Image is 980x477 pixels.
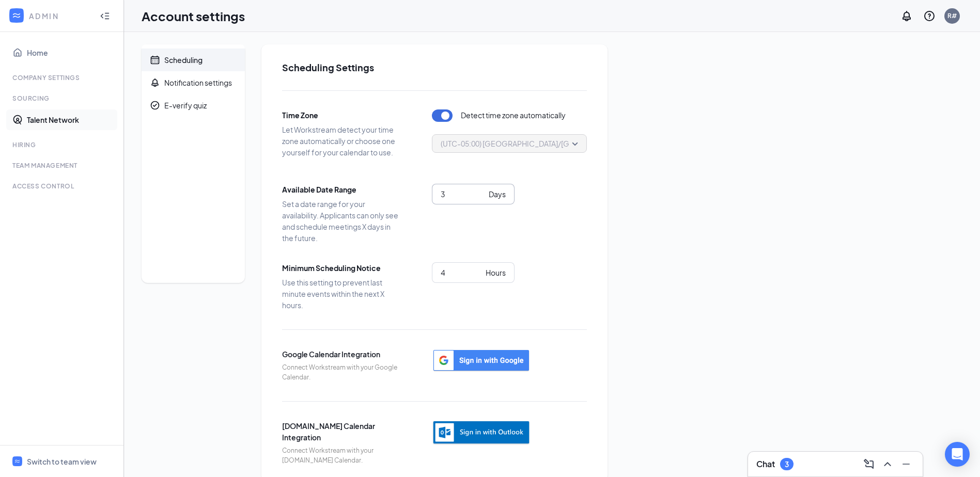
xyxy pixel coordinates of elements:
[861,456,877,472] button: ComposeMessage
[923,10,936,22] svg: QuestionInfo
[282,61,587,74] h2: Scheduling Settings
[27,456,97,467] div: Switch to team view
[282,198,401,244] span: Set a date range for your availability. Applicants can only see and schedule meetings X days in t...
[486,267,506,278] div: Hours
[164,77,232,88] div: Notification settings
[14,458,21,465] svg: WorkstreamLogo
[142,94,245,117] a: CheckmarkCircleE-verify quiz
[282,124,401,158] span: Let Workstream detect your time zone automatically or choose one yourself for your calendar to use.
[12,182,113,190] div: Access control
[100,11,110,21] svg: Collapse
[881,458,894,470] svg: ChevronUp
[282,277,401,311] span: Use this setting to prevent last minute events within the next X hours.
[12,161,113,170] div: Team Management
[142,49,245,71] a: CalendarScheduling
[282,446,401,466] span: Connect Workstream with your [DOMAIN_NAME] Calendar.
[785,460,789,469] div: 3
[282,184,401,195] span: Available Date Range
[282,262,401,274] span: Minimum Scheduling Notice
[150,77,160,88] svg: Bell
[282,363,401,383] span: Connect Workstream with your Google Calendar.
[27,42,115,63] a: Home
[282,420,401,443] span: [DOMAIN_NAME] Calendar Integration
[142,7,245,25] h1: Account settings
[441,136,685,151] span: (UTC-05:00) [GEOGRAPHIC_DATA]/[GEOGRAPHIC_DATA] - Central Time
[863,458,875,470] svg: ComposeMessage
[282,109,401,121] span: Time Zone
[142,71,245,94] a: BellNotification settings
[282,348,401,360] span: Google Calendar Integration
[947,11,957,20] div: R#
[945,442,970,467] div: Open Intercom Messenger
[461,109,566,122] span: Detect time zone automatically
[11,10,22,21] svg: WorkstreamLogo
[900,458,912,470] svg: Minimize
[164,55,203,65] div: Scheduling
[756,458,775,470] h3: Chat
[898,456,914,472] button: Minimize
[489,188,506,200] div: Days
[12,73,113,82] div: Company Settings
[900,10,913,22] svg: Notifications
[879,456,896,472] button: ChevronUp
[12,94,113,103] div: Sourcing
[164,100,207,110] div: E-verify quiz
[150,100,160,110] svg: CheckmarkCircle
[150,55,160,65] svg: Calendar
[29,11,90,21] div: ADMIN
[27,109,115,130] a: Talent Network
[12,140,113,149] div: Hiring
